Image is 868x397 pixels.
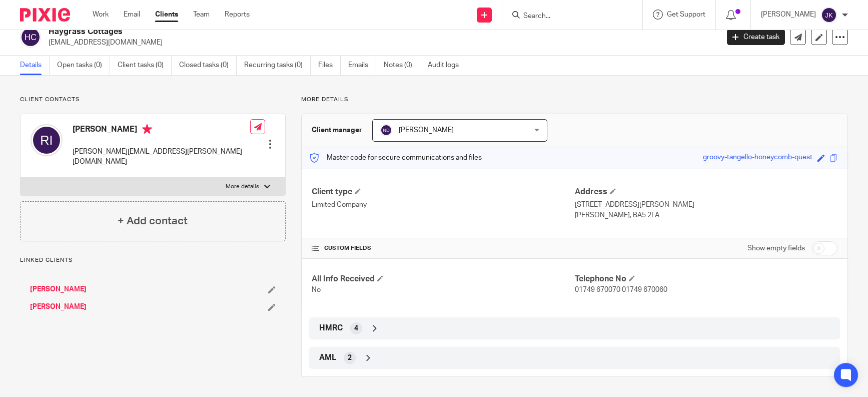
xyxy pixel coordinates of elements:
p: Limited Company [312,200,574,210]
a: Client tasks (0) [118,56,172,75]
span: 01749 670070 01749 670060 [575,286,667,293]
span: [PERSON_NAME] [399,127,454,134]
p: Client contacts [20,96,286,104]
a: Files [318,56,341,75]
span: HMRC [319,323,343,333]
a: Create task [727,29,785,45]
a: Email [124,10,140,20]
p: [PERSON_NAME], BA5 2FA [575,210,837,220]
h3: Client manager [312,125,362,135]
a: Open tasks (0) [57,56,110,75]
a: Audit logs [428,56,466,75]
p: [PERSON_NAME] [761,10,816,20]
label: Show empty fields [747,243,805,253]
a: [PERSON_NAME] [30,284,87,294]
span: 2 [348,353,352,363]
span: AML [319,352,336,363]
p: [STREET_ADDRESS][PERSON_NAME] [575,200,837,210]
p: Linked clients [20,256,286,264]
span: No [312,286,321,293]
a: Closed tasks (0) [179,56,237,75]
div: groovy-tangello-honeycomb-quest [703,152,812,164]
h4: All Info Received [312,274,574,284]
h4: [PERSON_NAME] [73,124,250,137]
h4: Client type [312,187,574,197]
p: [EMAIL_ADDRESS][DOMAIN_NAME] [49,38,712,48]
a: Recurring tasks (0) [244,56,311,75]
p: More details [301,96,848,104]
h4: + Add contact [118,213,188,229]
a: Reports [225,10,250,20]
img: svg%3E [380,124,392,136]
img: svg%3E [31,124,63,156]
a: Emails [348,56,376,75]
a: Notes (0) [384,56,420,75]
input: Search [522,12,612,21]
a: Details [20,56,50,75]
p: [PERSON_NAME][EMAIL_ADDRESS][PERSON_NAME][DOMAIN_NAME] [73,147,250,167]
h2: Haygrass Cottages [49,27,579,37]
p: Master code for secure communications and files [309,153,482,163]
img: svg%3E [821,7,837,23]
a: [PERSON_NAME] [30,302,87,312]
i: Primary [142,124,152,134]
a: Work [93,10,109,20]
img: svg%3E [20,27,41,48]
p: More details [226,183,259,191]
a: Team [193,10,210,20]
a: Clients [155,10,178,20]
h4: CUSTOM FIELDS [312,244,574,252]
span: Get Support [667,11,705,18]
img: Pixie [20,8,70,22]
h4: Telephone No [575,274,837,284]
span: 4 [354,323,358,333]
h4: Address [575,187,837,197]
